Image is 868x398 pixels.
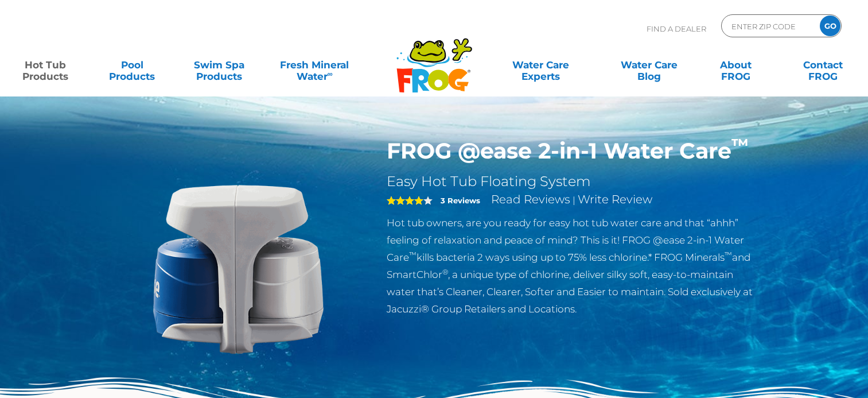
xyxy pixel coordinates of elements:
sup: ∞ [328,69,333,78]
a: ContactFROG [789,53,857,76]
span: | [573,195,575,206]
sup: ™ [725,250,732,259]
a: Write Review [578,192,652,206]
a: PoolProducts [99,53,166,76]
p: Hot tub owners, are you ready for easy hot tub water care and that “ahhh” feeling of relaxation a... [387,214,761,318]
sup: ™ [731,134,749,154]
a: Water CareBlog [615,53,683,76]
p: Find A Dealer [647,14,706,43]
input: GO [820,16,840,36]
a: Swim SpaProducts [185,53,253,76]
sup: ™ [409,250,417,259]
strong: 3 Reviews [441,196,480,205]
a: Hot TubProducts [11,53,79,76]
sup: ® [442,268,448,276]
h1: FROG @ease 2-in-1 Water Care [387,138,761,164]
img: Frog Products Logo [390,23,478,93]
span: 4 [387,196,423,205]
a: Water CareExperts [486,53,595,76]
a: Read Reviews [491,192,570,206]
a: Fresh MineralWater∞ [273,53,357,76]
h2: Easy Hot Tub Floating System [387,173,761,190]
a: AboutFROG [702,53,770,76]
